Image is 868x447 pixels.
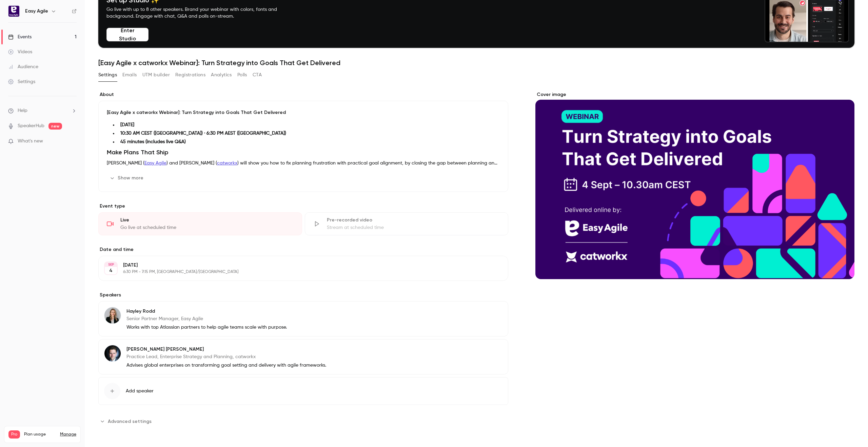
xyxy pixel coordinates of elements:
div: Domain Overview [26,40,61,44]
span: Plan usage [24,432,56,437]
button: Add speaker [98,377,508,405]
label: About [98,91,508,98]
div: Pre-recorded video [327,217,500,223]
div: SEP [105,262,117,267]
div: Stream at scheduled time [327,224,500,231]
span: Pro [8,430,20,439]
strong: 10:30 AM CEST ([GEOGRAPHIC_DATA]) · 6:30 PM AEST ([GEOGRAPHIC_DATA]) [120,131,286,136]
span: Advanced settings [108,418,152,425]
div: Pre-recorded videoStream at scheduled time [305,212,509,235]
div: Keywords by Traffic [75,40,114,44]
a: SpeakerHub [18,122,44,130]
div: v 4.0.25 [19,11,33,16]
img: website_grey.svg [11,18,16,23]
button: Advanced settings [98,416,156,427]
p: Practice Lead, Enterprise Strategy and Planning, catworkx [126,353,326,360]
label: Speakers [98,292,508,298]
img: Andreas Wengenmayer [104,345,121,362]
strong: [DATE] [120,122,134,127]
div: Events [8,34,32,40]
section: Cover image [535,91,854,279]
span: What's new [18,138,43,145]
a: Manage [60,432,76,437]
div: Live [120,217,294,223]
button: Settings [98,70,117,80]
h1: [Easy Agile x catworkx Webinar]: Turn Strategy into Goals That Get Delivered [98,59,854,67]
button: CTA [253,70,262,80]
p: Event type [98,203,508,210]
button: UTM builder [142,70,170,80]
button: Show more [107,173,147,183]
img: tab_domain_overview_orange.svg [18,39,24,45]
p: 6:30 PM - 7:15 PM, [GEOGRAPHIC_DATA]/[GEOGRAPHIC_DATA] [123,269,472,275]
p: [Easy Agile x catworkx Webinar]: Turn Strategy into Goals That Get Delivered [107,109,500,116]
div: Andreas Wengenmayer[PERSON_NAME] [PERSON_NAME]Practice Lead, Enterprise Strategy and Planning, ca... [98,339,508,374]
a: catworkx [217,161,237,166]
div: Domain: [DOMAIN_NAME] [18,18,75,23]
h6: Easy Agile [25,8,48,15]
p: Senior Partner Manager, Easy Agile [126,315,287,322]
img: tab_keywords_by_traffic_grey.svg [67,39,73,45]
div: LiveGo live at scheduled time [98,212,302,235]
button: Registrations [175,70,205,80]
div: Audience [8,63,38,70]
img: Easy Agile [8,6,19,17]
img: Hayley Rodd [104,307,121,324]
p: 4 [109,267,113,274]
p: Advises global enterprises on transforming goal setting and delivery with agile frameworks. [126,362,326,369]
iframe: Noticeable Trigger [68,138,77,144]
img: logo_orange.svg [11,11,16,16]
div: Hayley RoddHayley RoddSenior Partner Manager, Easy AgileWorks with top Atlassian partners to help... [98,301,508,336]
p: [DATE] [123,262,472,269]
p: Go live with up to 8 other speakers. Brand your webinar with colors, fonts and background. Engage... [106,6,293,20]
button: Enter Studio [106,28,149,41]
label: Cover image [535,91,854,98]
button: Analytics [211,70,232,80]
button: Emails [122,70,137,80]
span: new [48,123,62,130]
section: Advanced settings [98,416,508,427]
span: Add speaker [126,388,154,394]
p: Works with top Atlassian partners to help agile teams scale with purpose. [126,324,287,331]
strong: 45 minutes (includes live Q&A) [120,139,186,144]
a: Easy Agile [144,161,166,166]
div: Settings [8,78,35,85]
span: Help [18,107,27,114]
div: Go live at scheduled time [120,224,294,231]
p: [PERSON_NAME] [PERSON_NAME] [126,346,326,353]
button: Polls [237,70,247,80]
p: Hayley Rodd [126,308,287,315]
li: help-dropdown-opener [8,107,77,114]
h1: Make Plans That Ship [107,148,500,156]
p: [PERSON_NAME] ( ) and [PERSON_NAME] ( ) will show you how to fix planning frustration with practi... [107,159,500,167]
div: Videos [8,48,32,55]
label: Date and time [98,246,508,253]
